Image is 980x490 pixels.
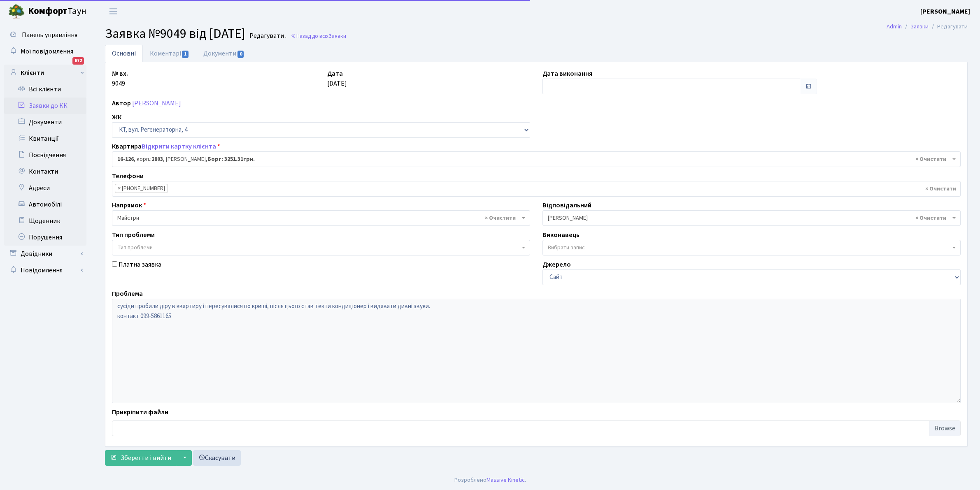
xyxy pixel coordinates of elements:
a: Коментарі [143,45,196,62]
button: Переключити навігацію [103,5,123,18]
label: Платна заявка [119,260,161,269]
label: Напрямок [112,200,146,210]
b: 16-126 [117,155,134,163]
a: [PERSON_NAME] [920,7,970,16]
span: 0 [237,51,244,58]
b: 2803 [151,155,163,163]
span: Видалити всі елементи [915,155,946,163]
img: logo.png [8,3,25,20]
label: Тип проблеми [112,230,155,240]
span: 1 [182,51,189,58]
div: Розроблено . [454,476,526,485]
span: Зберегти і вийти [121,453,171,462]
a: Скасувати [193,450,241,466]
span: Мої повідомлення [21,47,73,56]
b: Комфорт [28,5,68,18]
label: Відповідальний [542,200,591,210]
span: Майстри [112,210,530,226]
a: Порушення [4,229,86,246]
label: № вх. [112,69,128,79]
button: Зберегти і вийти [105,450,177,466]
textarea: сусіди пробили діру в квартиру і пересувалися по криші, після цього став текти кондиціонер і вида... [112,299,961,403]
span: Видалити всі елементи [485,214,516,222]
span: <b>16-126</b>, корп.: <b>2803</b>, Середа Надія Іванівна, <b>Борг: 3251.31грн.</b> [112,151,961,167]
a: Назад до всіхЗаявки [291,32,346,40]
a: Massive Kinetic [487,476,525,484]
a: Адреси [4,180,86,196]
label: ЖК [112,112,121,122]
a: Контакти [4,163,86,180]
b: Борг: 3251.31грн. [207,155,255,163]
div: 9049 [106,69,321,94]
span: Таун [28,5,86,19]
label: Джерело [542,260,571,269]
label: Проблема [112,289,143,299]
li: Редагувати [929,22,968,31]
span: × [118,184,121,193]
span: Заявка №9049 від [DATE] [105,24,245,43]
a: Всі клієнти [4,81,86,98]
span: Видалити всі елементи [925,185,956,193]
span: Майстри [117,214,520,222]
div: 672 [72,57,84,65]
a: Заявки до КК [4,98,86,114]
a: Автомобілі [4,196,86,213]
a: Панель управління [4,27,86,43]
small: Редагувати . [248,32,286,40]
b: [PERSON_NAME] [920,7,970,16]
label: Дата виконання [542,69,592,79]
label: Дата [327,69,343,79]
label: Автор [112,98,131,108]
li: (067) 208-76-20 [115,184,168,193]
span: <b>16-126</b>, корп.: <b>2803</b>, Середа Надія Іванівна, <b>Борг: 3251.31грн.</b> [117,155,950,163]
a: Мої повідомлення672 [4,43,86,60]
label: Квартира [112,142,220,151]
label: Прикріпити файли [112,407,168,417]
label: Телефони [112,171,144,181]
a: Клієнти [4,65,86,81]
a: Admin [887,22,902,31]
label: Виконавець [542,230,580,240]
span: Панель управління [22,30,77,39]
a: Документи [196,45,251,62]
span: Мірошниченко О.М. [548,214,950,222]
span: Мірошниченко О.М. [542,210,961,226]
a: Основні [105,45,143,62]
a: Квитанції [4,130,86,147]
a: Щоденник [4,213,86,229]
a: Посвідчення [4,147,86,163]
span: Заявки [328,32,346,40]
a: Заявки [910,22,929,31]
span: Видалити всі елементи [915,214,946,222]
span: Тип проблеми [117,244,153,252]
nav: breadcrumb [874,18,980,35]
div: [DATE] [321,69,536,94]
a: Повідомлення [4,262,86,279]
a: Відкрити картку клієнта [142,142,216,151]
span: Вибрати запис [548,244,585,252]
a: [PERSON_NAME] [132,99,181,108]
a: Довідники [4,246,86,262]
a: Документи [4,114,86,130]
